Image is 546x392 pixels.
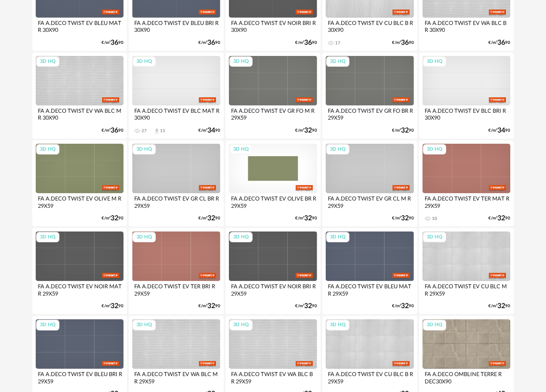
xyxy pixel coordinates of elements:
[497,303,505,309] span: 32
[295,303,317,309] div: €/m² 90
[423,56,446,67] div: 3D HQ
[423,232,446,243] div: 3D HQ
[392,40,414,46] div: €/m² 90
[401,40,409,46] span: 36
[102,40,123,46] div: €/m² 90
[229,369,317,386] div: FA A.DECO TWIST EV WA BLC B R 29X59
[295,40,317,46] div: €/m² 90
[198,303,220,309] div: €/m² 90
[133,56,156,67] div: 3D HQ
[102,216,123,221] div: €/m² 90
[326,281,414,298] div: FA A.DECO TWIST EV BLEU MAT R 29X59
[392,216,414,221] div: €/m² 90
[207,216,215,221] span: 32
[154,128,160,134] span: Download icon
[133,144,156,155] div: 3D HQ
[225,52,321,139] a: 3D HQ FA A.DECO TWIST EV GR FO M R 29X59 €/m²3290
[423,281,511,298] div: FA A.DECO TWIST EV CU BLC M R 29X59
[229,56,253,67] div: 3D HQ
[102,303,123,309] div: €/m² 90
[423,369,511,386] div: FA A.DECO OMBLINE TERRE R DEC30X90
[322,52,417,139] a: 3D HQ FA A.DECO TWIST EV GR FO BR R 29X59 €/m²3290
[36,144,59,155] div: 3D HQ
[326,369,414,386] div: FA A.DECO TWIST EV CU BLC B R 29X59
[326,144,349,155] div: 3D HQ
[207,303,215,309] span: 32
[207,40,215,46] span: 36
[36,281,124,298] div: FA A.DECO TWIST EV NOIR MAT R 29X59
[304,128,312,133] span: 32
[295,216,317,221] div: €/m² 90
[229,193,317,210] div: FA A.DECO TWIST EV OLIVE BR R 29X59
[225,140,321,226] a: 3D HQ FA A.DECO TWIST EV OLIVE BR R 29X59 €/m²3290
[423,320,446,330] div: 3D HQ
[497,216,505,221] span: 32
[335,40,340,46] div: 17
[432,216,437,221] div: 10
[132,18,220,35] div: FA A.DECO TWIST EV BLEU BRI R 30X90
[207,128,215,133] span: 34
[229,144,253,155] div: 3D HQ
[322,228,417,314] a: 3D HQ FA A.DECO TWIST EV BLEU MAT R 29X59 €/m²3290
[225,228,321,314] a: 3D HQ FA A.DECO TWIST EV NOIR BRI R 29X59 €/m²3290
[304,303,312,309] span: 32
[229,105,317,123] div: FA A.DECO TWIST EV GR FO M R 29X59
[132,193,220,210] div: FA A.DECO TWIST EV GR CL BR R 29X59
[326,232,349,243] div: 3D HQ
[36,18,124,35] div: FA A.DECO TWIST EV BLEU MAT R 30X90
[392,303,414,309] div: €/m² 90
[133,232,156,243] div: 3D HQ
[304,40,312,46] span: 36
[392,128,414,133] div: €/m² 90
[326,105,414,123] div: FA A.DECO TWIST EV GR FO BR R 29X59
[198,216,220,221] div: €/m² 90
[111,40,118,46] span: 36
[36,56,59,67] div: 3D HQ
[36,320,59,330] div: 3D HQ
[229,232,253,243] div: 3D HQ
[401,128,409,133] span: 32
[401,303,409,309] span: 32
[198,128,220,133] div: €/m² 90
[36,105,124,123] div: FA A.DECO TWIST EV WA BLC M R 30X90
[229,18,317,35] div: FA A.DECO TWIST EV NOIR BRI R 30X90
[102,128,123,133] div: €/m² 90
[132,369,220,386] div: FA A.DECO TWIST EV WA BLC M R 29X59
[419,140,514,226] a: 3D HQ FA A.DECO TWIST EV TER MAT R 29X59 10 €/m²3290
[326,193,414,210] div: FA A.DECO TWIST EV GR CL M R 29X59
[142,128,147,133] div: 27
[488,128,510,133] div: €/m² 90
[488,216,510,221] div: €/m² 90
[132,281,220,298] div: FA A.DECO TWIST EV TER BRI R 29X59
[111,303,118,309] span: 32
[36,193,124,210] div: FA A.DECO TWIST EV OLIVE M R 29X59
[497,40,505,46] span: 36
[497,128,505,133] span: 34
[401,216,409,221] span: 32
[129,228,224,314] a: 3D HQ FA A.DECO TWIST EV TER BRI R 29X59 €/m²3290
[423,193,511,210] div: FA A.DECO TWIST EV TER MAT R 29X59
[133,320,156,330] div: 3D HQ
[36,232,59,243] div: 3D HQ
[326,56,349,67] div: 3D HQ
[229,281,317,298] div: FA A.DECO TWIST EV NOIR BRI R 29X59
[488,303,510,309] div: €/m² 90
[111,128,118,133] span: 36
[229,320,253,330] div: 3D HQ
[304,216,312,221] span: 32
[160,128,165,133] div: 15
[36,369,124,386] div: FA A.DECO TWIST EV BLEU BRI R 29X59
[129,52,224,139] a: 3D HQ FA A.DECO TWIST EV BLC MAT R 30X90 27 Download icon 15 €/m²3490
[419,228,514,314] a: 3D HQ FA A.DECO TWIST EV CU BLC M R 29X59 €/m²3290
[32,52,127,139] a: 3D HQ FA A.DECO TWIST EV WA BLC M R 30X90 €/m²3690
[326,320,349,330] div: 3D HQ
[32,228,127,314] a: 3D HQ FA A.DECO TWIST EV NOIR MAT R 29X59 €/m²3290
[423,105,511,123] div: FA A.DECO TWIST EV BLC BRI R 30X90
[132,105,220,123] div: FA A.DECO TWIST EV BLC MAT R 30X90
[129,140,224,226] a: 3D HQ FA A.DECO TWIST EV GR CL BR R 29X59 €/m²3290
[419,52,514,139] a: 3D HQ FA A.DECO TWIST EV BLC BRI R 30X90 €/m²3490
[423,144,446,155] div: 3D HQ
[488,40,510,46] div: €/m² 90
[111,216,118,221] span: 32
[423,18,511,35] div: FA A.DECO TWIST EV WA BLC B R 30X90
